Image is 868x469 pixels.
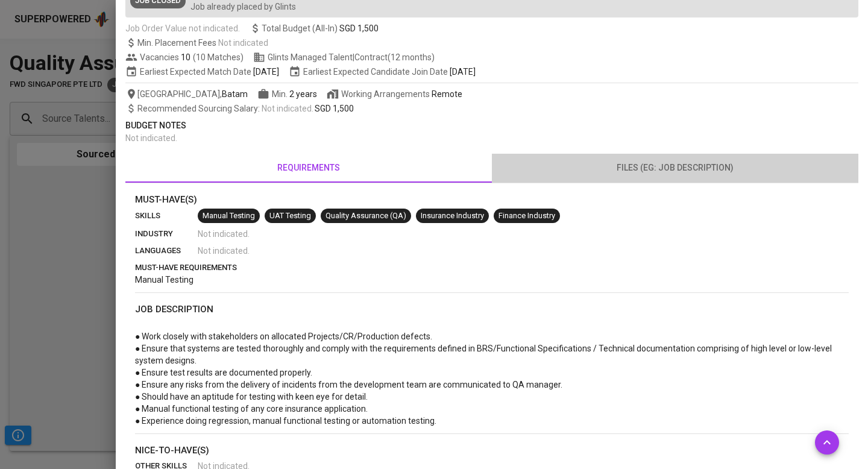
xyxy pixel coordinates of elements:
p: Job already placed by Glints [190,1,296,13]
p: job description [135,303,849,316]
span: Not indicated [218,38,268,48]
span: Job Order Value not indicated. [125,22,240,34]
span: SGD 1,500 [315,104,354,113]
p: industry [135,228,198,240]
span: [DATE] [253,66,279,78]
span: Not indicated . [198,245,250,257]
p: must-have requirements [135,262,849,274]
span: ● Work closely with stakeholders on allocated Projects/CR/Production defects. ● Ensure that syste... [135,332,834,426]
span: 2 years [289,89,317,99]
span: [DATE] [450,66,476,78]
span: Earliest Expected Candidate Join Date [289,66,476,78]
span: [GEOGRAPHIC_DATA] , [125,88,248,100]
span: Quality Assurance (QA) [321,210,411,222]
span: Glints Managed Talent | Contract (12 months) [253,51,435,63]
span: Not indicated . [262,104,313,113]
span: 10 [179,51,190,63]
span: Recommended Sourcing Salary : [137,104,262,113]
span: UAT Testing [265,210,316,222]
span: Min. [272,89,317,99]
span: Working Arrangements [327,88,462,100]
p: languages [135,245,198,257]
span: Insurance Industry [416,210,489,222]
span: SGD 1,500 [339,22,379,34]
span: Batam [222,88,248,100]
span: Earliest Expected Match Date [125,66,279,78]
p: Budget Notes [125,119,858,132]
span: Vacancies ( 10 Matches ) [125,51,244,63]
span: Manual Testing [198,210,260,222]
span: Total Budget (All-In) [250,22,379,34]
span: requirements [133,160,485,175]
span: Finance Industry [494,210,560,222]
p: skills [135,210,198,222]
p: Must-Have(s) [135,193,849,207]
span: Min. Placement Fees [137,38,268,48]
span: files (eg: job description) [499,160,851,175]
span: Not indicated . [125,133,177,143]
span: Not indicated . [198,228,250,240]
div: Remote [432,88,462,100]
p: nice-to-have(s) [135,444,849,458]
span: Manual Testing [135,275,193,285]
